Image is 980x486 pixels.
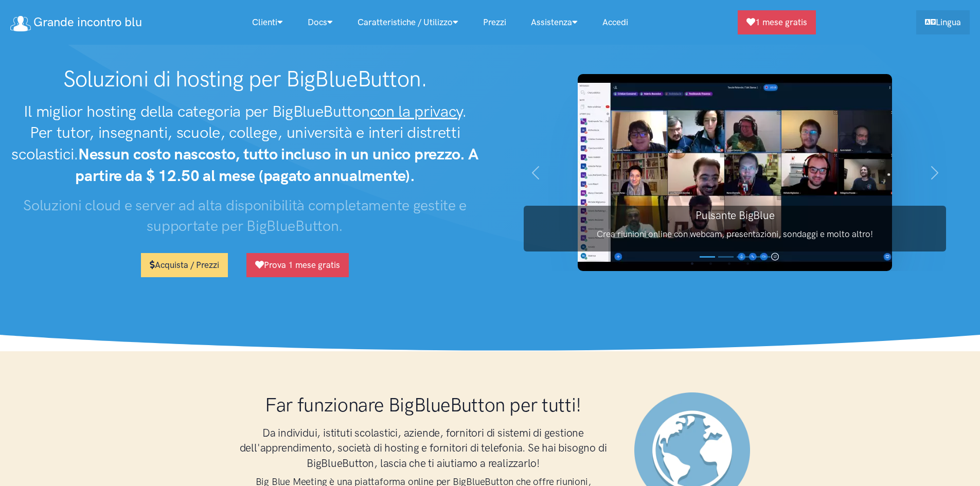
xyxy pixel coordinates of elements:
a: Accedi [590,11,640,33]
h1: Far funzionare BigBlueButton per tutti! [233,392,614,417]
h3: Soluzioni cloud e server ad alta disponibilità completamente gestite e supportate per BigBlueButton. [10,195,480,237]
a: Acquista / Prezzi [141,253,228,277]
u: con la privacy [370,102,462,121]
img: logo [10,16,31,31]
strong: Nessun costo nascosto, tutto incluso in un unico prezzo. A partire da $ 12.50 al mese (pagato ann... [75,145,478,185]
h3: Da individui, istituti scolastici, aziende, fornitori di sistemi di gestione dell'apprendimento, ... [233,425,614,471]
h2: Il miglior hosting della categoria per BigBlueButton . Per tutor, insegnanti, scuole, college, un... [10,101,480,187]
a: Lingua [916,10,970,34]
a: Grande incontro blu [10,11,142,33]
a: Assistenza [519,11,590,33]
a: Docs [295,11,345,33]
p: Crea riunioni online con webcam, presentazioni, sondaggi e molto altro! [524,227,946,241]
a: Caratteristiche / Utilizzo [345,11,471,33]
a: Prova 1 mese gratis [246,253,349,277]
a: 1 mese gratis [738,10,816,34]
h3: Pulsante BigBlue [524,208,946,223]
img: Schermata del pulsante BigBlue [578,74,892,271]
a: Prezzi [471,11,519,33]
h1: Soluzioni di hosting per BigBlueButton. [10,66,480,93]
a: Clienti [240,11,295,33]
